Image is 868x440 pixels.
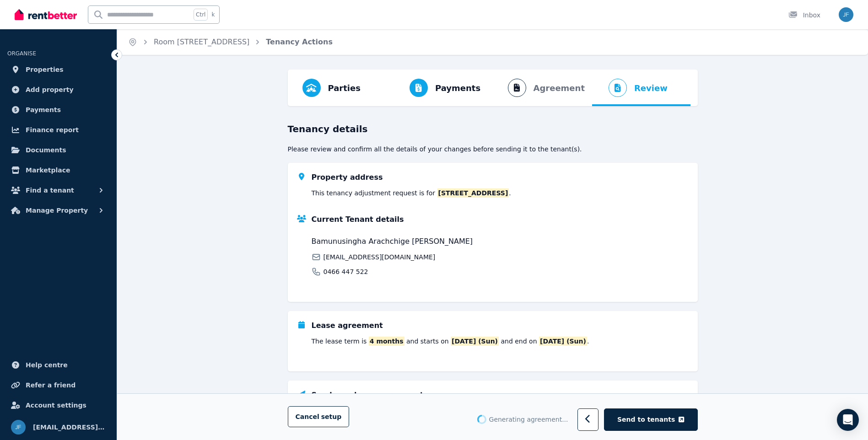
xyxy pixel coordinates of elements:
[7,161,109,179] a: Marketplace
[117,29,344,55] nav: Breadcrumb
[7,50,36,57] span: ORGANISE
[211,11,215,18] span: k
[323,252,436,262] span: [EMAIL_ADDRESS][DOMAIN_NAME]
[288,407,350,428] button: Cancelsetup
[323,267,368,276] span: 0466 447 522
[437,188,509,198] span: [STREET_ADDRESS]
[839,7,853,22] img: jfamproperty@gmail.com
[539,337,587,346] span: [DATE] (Sun)
[288,145,698,154] p: Please review and confirm all the details of your changes before sending it to the tenant(s).
[312,320,383,331] h5: Lease agreement
[592,70,675,106] button: Review
[312,337,589,346] div: The lease term is and starts on and end on .
[837,409,859,431] div: Open Intercom Messenger
[7,396,109,414] a: Account settings
[295,70,368,106] button: Parties
[617,415,675,424] span: Send to tenants
[7,356,109,374] a: Help centre
[7,121,109,139] a: Finance report
[296,413,342,421] span: Cancel
[7,60,109,79] a: Properties
[312,172,383,183] h5: Property address
[26,400,86,411] span: Account settings
[312,236,497,247] span: Bamunusingha Arachchige [PERSON_NAME]
[26,205,88,216] span: Manage Property
[312,390,424,401] h5: Send new lease agreement
[26,380,75,391] span: Refer a friend
[321,413,342,422] span: setup
[312,188,511,198] div: This tenancy adjustment request is for .
[154,38,249,46] a: Room [STREET_ADDRESS]
[7,80,109,99] a: Add property
[369,337,404,346] span: 4 months
[604,409,697,431] button: Send to tenants
[7,181,109,199] button: Find a tenant
[435,82,480,95] span: Payments
[489,415,568,424] span: Generating agreement ...
[788,11,820,20] div: Inbox
[7,141,109,159] a: Documents
[7,101,109,119] a: Payments
[7,376,109,394] a: Refer a friend
[194,9,208,21] span: Ctrl
[393,70,488,106] button: Payments
[15,8,77,21] img: RentBetter
[11,420,26,435] img: jfamproperty@gmail.com
[26,360,68,370] span: Help centre
[634,82,668,95] span: Review
[26,84,74,95] span: Add property
[26,185,74,196] span: Find a tenant
[26,165,70,176] span: Marketplace
[33,422,106,433] span: [EMAIL_ADDRESS][DOMAIN_NAME]
[26,64,64,75] span: Properties
[451,337,499,346] span: [DATE] (Sun)
[312,214,404,225] h5: Current Tenant details
[26,124,79,135] span: Finance report
[26,145,66,156] span: Documents
[328,82,361,95] span: Parties
[7,201,109,220] button: Manage Property
[288,123,698,135] h3: Tenancy details
[288,70,698,106] nav: Progress
[266,38,333,46] a: Tenancy Actions
[26,104,61,115] span: Payments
